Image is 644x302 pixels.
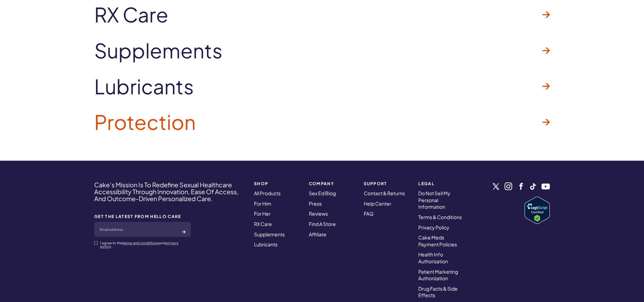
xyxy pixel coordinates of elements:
[418,251,448,264] a: Health Info Authorization
[100,241,178,248] a: privacy policy
[100,241,191,248] p: I agree to the and .
[418,285,458,299] a: Drug Facts & Side Effects
[418,224,449,230] a: Privacy Policy
[254,190,281,196] a: All Products
[418,181,465,186] strong: Legal
[254,181,301,186] strong: SHOP
[364,190,405,196] a: Contact & Returns
[364,210,373,217] a: FAQ
[254,231,285,237] a: Supplements
[309,190,336,196] a: Sex Ed Blog
[94,214,191,219] strong: GET THE LATEST FROM HELLO CAKE
[309,181,355,186] strong: COMPANY
[525,197,550,224] a: Verify LegitScript Approval for www.hellocake.com
[418,234,457,247] a: Cake Meds Payment Policies
[94,39,223,62] span: Supplements
[254,210,271,217] a: For Her
[94,181,245,202] h4: Cake’s Mission Is To Redefine Sexual Healthcare Accessibility Through Innovation, Ease Of Access,...
[418,190,450,210] a: Do Not Sell My Personal Information
[309,231,326,237] a: Affiliate
[94,68,550,104] a: Lubricants
[418,268,458,282] a: Patient Marketing Authorization
[254,200,271,207] a: For Him
[309,210,328,217] a: Reviews
[364,181,410,186] strong: Support
[94,3,168,26] span: RX Care
[418,214,462,220] a: Terms & Conditions
[254,221,272,227] a: RX Care
[309,200,322,207] a: Press
[94,104,550,140] a: Protection
[364,200,391,207] a: Help Center
[94,32,550,68] a: Supplements
[94,75,194,97] span: Lubricants
[254,241,277,247] a: Lubricants
[525,197,550,224] img: Verify Approval for www.hellocake.com
[94,111,196,133] span: Protection
[123,241,159,245] a: terms and conditions
[309,221,336,227] a: Find A Store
